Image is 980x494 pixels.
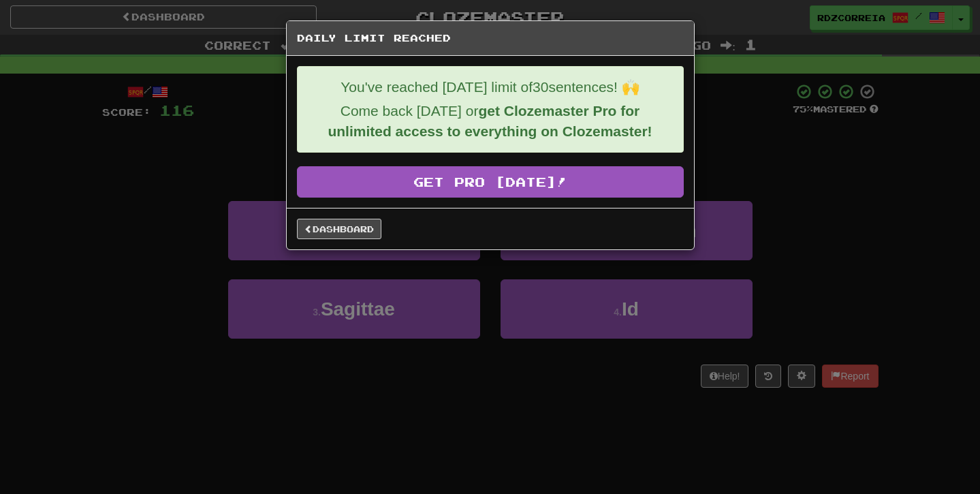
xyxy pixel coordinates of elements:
p: You've reached [DATE] limit of 30 sentences! 🙌 [308,77,673,97]
p: Come back [DATE] or [308,101,673,142]
a: Dashboard [297,219,381,239]
a: Get Pro [DATE]! [297,166,684,198]
strong: get Clozemaster Pro for unlimited access to everything on Clozemaster! [328,103,652,139]
h5: Daily Limit Reached [297,31,684,45]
